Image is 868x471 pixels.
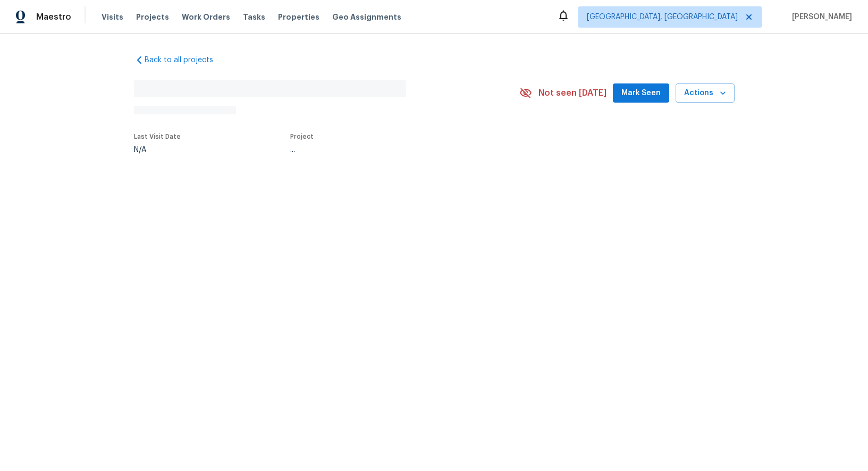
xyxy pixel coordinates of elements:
[278,12,319,22] span: Properties
[538,88,606,98] span: Not seen [DATE]
[243,13,265,21] span: Tasks
[621,87,661,100] span: Mark Seen
[676,83,735,103] button: Actions
[613,83,669,103] button: Mark Seen
[587,12,738,22] span: [GEOGRAPHIC_DATA], [GEOGRAPHIC_DATA]
[134,133,181,140] span: Last Visit Date
[182,12,230,22] span: Work Orders
[134,55,236,65] a: Back to all projects
[290,133,314,140] span: Project
[684,87,726,100] span: Actions
[102,12,123,22] span: Visits
[36,12,71,22] span: Maestro
[290,146,494,154] div: ...
[332,12,401,22] span: Geo Assignments
[788,12,852,22] span: [PERSON_NAME]
[134,146,181,154] div: N/A
[136,12,169,22] span: Projects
